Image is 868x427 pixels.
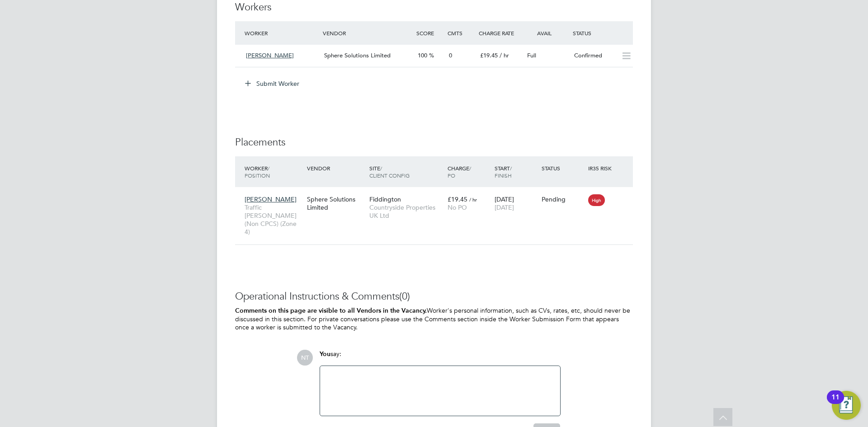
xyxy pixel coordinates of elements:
[242,160,305,183] div: Worker
[832,391,861,420] button: Open Resource Center, 11 new notifications
[320,350,330,358] span: You
[542,195,584,203] div: Pending
[527,52,536,59] span: Full
[320,350,561,366] div: say:
[476,25,524,41] div: Charge Rate
[369,164,410,179] span: / Client Config
[321,25,414,41] div: Vendor
[445,160,492,183] div: Charge
[418,52,427,59] span: 100
[480,52,498,59] span: £19.45
[448,164,471,179] span: / PO
[571,48,618,63] div: Confirmed
[324,52,391,59] span: Sphere Solutions Limited
[539,160,586,176] div: Status
[492,160,539,183] div: Start
[239,76,307,91] button: Submit Worker
[305,191,367,216] div: Sphere Solutions Limited
[369,203,443,220] span: Countryside Properties UK Ltd
[492,191,539,216] div: [DATE]
[571,25,633,41] div: Status
[469,196,477,203] span: / hr
[448,195,467,203] span: £19.45
[445,25,476,41] div: Cmts
[524,25,571,41] div: Avail
[245,164,270,179] span: / Position
[586,160,617,176] div: IR35 Risk
[399,290,410,302] span: (0)
[495,203,514,211] span: [DATE]
[242,190,633,198] a: [PERSON_NAME]Traffic [PERSON_NAME] (Non CPCS) (Zone 4)Sphere Solutions LimitedFiddingtonCountrysi...
[831,397,840,409] div: 11
[369,195,401,203] span: Fiddington
[305,160,367,176] div: Vendor
[367,160,445,183] div: Site
[235,290,633,303] h3: Operational Instructions & Comments
[235,306,633,332] p: Worker's personal information, such as CVs, rates, etc, should never be discussed in this section...
[235,1,633,14] h3: Workers
[588,194,605,206] span: High
[449,52,452,59] span: 0
[245,195,297,203] span: [PERSON_NAME]
[448,203,467,211] span: No PO
[297,350,313,366] span: NT
[242,25,321,41] div: Worker
[495,164,512,179] span: / Finish
[235,307,427,314] b: Comments on this page are visible to all Vendors in the Vacancy.
[414,25,445,41] div: Score
[235,136,633,149] h3: Placements
[500,52,509,59] span: / hr
[245,203,302,236] span: Traffic [PERSON_NAME] (Non CPCS) (Zone 4)
[246,52,294,59] span: [PERSON_NAME]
